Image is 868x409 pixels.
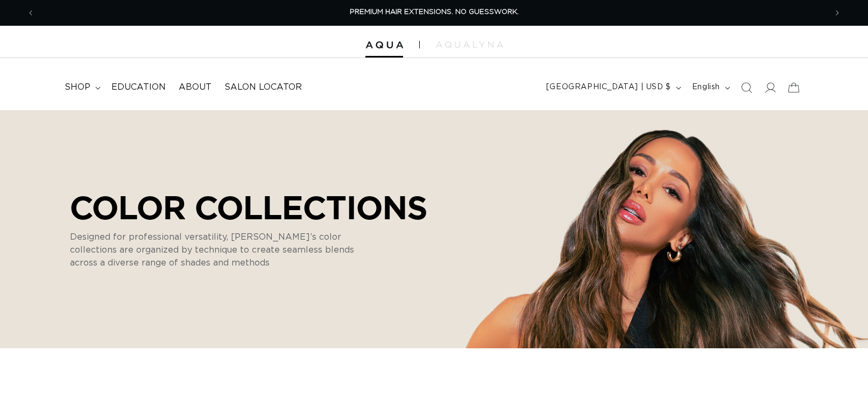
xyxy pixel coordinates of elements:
button: [GEOGRAPHIC_DATA] | USD $ [540,77,686,98]
img: aqualyna.com [436,41,503,48]
button: Next announcement [825,3,849,23]
span: shop [65,82,90,93]
summary: shop [58,75,105,99]
span: [GEOGRAPHIC_DATA] | USD $ [546,82,671,93]
summary: Search [735,76,758,99]
img: Aqua Hair Extensions [365,41,403,49]
span: About [179,82,211,93]
a: About [172,75,218,99]
span: Salon Locator [224,82,302,93]
span: PREMIUM HAIR EXTENSIONS. NO GUESSWORK. [350,9,519,16]
p: COLOR COLLECTIONS [70,189,427,225]
button: English [686,77,735,98]
button: Previous announcement [19,3,43,23]
span: English [692,82,720,93]
p: Designed for professional versatility, [PERSON_NAME]’s color collections are organized by techniq... [70,231,382,269]
span: Education [111,82,166,93]
a: Salon Locator [218,75,308,99]
a: Education [105,75,172,99]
